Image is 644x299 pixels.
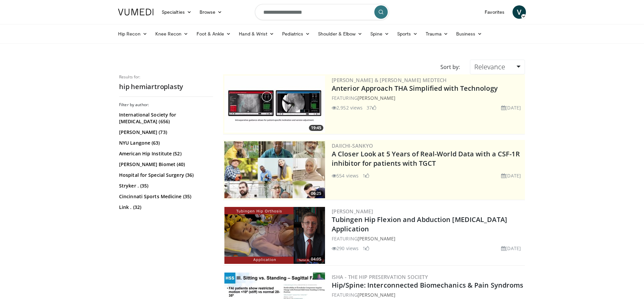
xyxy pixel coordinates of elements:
[309,125,323,131] span: 19:45
[332,281,523,290] a: Hip/Spine: Interconnected Biomechanics & Pain Syndroms
[224,141,325,198] a: 06:25
[119,111,211,125] a: International Society for [MEDICAL_DATA] (656)
[358,292,395,298] a: [PERSON_NAME]
[224,76,325,133] img: 06bb1c17-1231-4454-8f12-6191b0b3b81a.300x170_q85_crop-smart_upscale.jpg
[513,5,526,19] a: V
[114,27,151,41] a: Hip Recon
[358,95,395,101] a: [PERSON_NAME]
[332,94,524,101] div: FEATURING
[255,4,389,20] input: Search topics, interventions
[224,207,325,264] a: 04:05
[332,245,359,252] li: 290 views
[119,150,211,157] a: American Hip Institute (52)
[119,161,211,168] a: [PERSON_NAME] Biomet (40)
[470,60,525,74] a: Relevance
[235,27,278,41] a: Hand & Wrist
[332,172,359,179] li: 554 views
[151,27,193,41] a: Knee Recon
[332,84,498,93] a: Anterior Approach THA Simplified with Technology
[224,207,325,264] img: 8d13a072-ec12-49b4-a897-ccee96d02c0a.png.300x170_q85_crop-smart_upscale.png
[119,102,213,107] h3: Filter by author:
[332,291,524,298] div: FEATURING
[193,27,235,41] a: Foot & Ankle
[332,104,363,111] li: 2,952 views
[119,82,213,91] h2: hip hemiartroplasty
[278,27,314,41] a: Pediatrics
[118,9,154,15] img: VuMedi Logo
[474,62,505,71] span: Relevance
[119,74,213,80] p: Results for:
[393,27,422,41] a: Sports
[332,215,507,233] a: Tubingen Hip Flexion and Abduction [MEDICAL_DATA] Application
[363,245,369,252] li: 1
[501,245,521,252] li: [DATE]
[481,5,508,19] a: Favorites
[119,193,211,200] a: Cincinnati Sports Medicine (35)
[422,27,452,41] a: Trauma
[309,256,323,262] span: 04:05
[501,104,521,111] li: [DATE]
[332,208,373,215] a: [PERSON_NAME]
[196,5,226,19] a: Browse
[452,27,486,41] a: Business
[332,274,428,280] a: ISHA - The Hip Preservation Society
[314,27,366,41] a: Shoulder & Elbow
[224,141,325,198] img: 93c22cae-14d1-47f0-9e4a-a244e824b022.png.300x170_q85_crop-smart_upscale.jpg
[501,172,521,179] li: [DATE]
[363,172,369,179] li: 1
[119,204,211,211] a: Link . (32)
[119,129,211,136] a: [PERSON_NAME] (73)
[358,235,395,242] a: [PERSON_NAME]
[332,149,520,168] a: A Closer Look at 5 Years of Real-World Data with a CSF-1R inhibitor for patients with TGCT
[435,60,465,74] div: Sort by:
[119,172,211,178] a: Hospital for Special Surgery (36)
[224,76,325,133] a: 19:45
[332,142,373,149] a: Daiichi-Sankyo
[119,140,211,146] a: NYU Langone (63)
[332,235,524,242] div: FEATURING
[367,104,376,111] li: 37
[309,191,323,197] span: 06:25
[332,77,447,83] a: [PERSON_NAME] & [PERSON_NAME] MedTech
[119,182,211,189] a: Stryker . (35)
[158,5,196,19] a: Specialties
[366,27,393,41] a: Spine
